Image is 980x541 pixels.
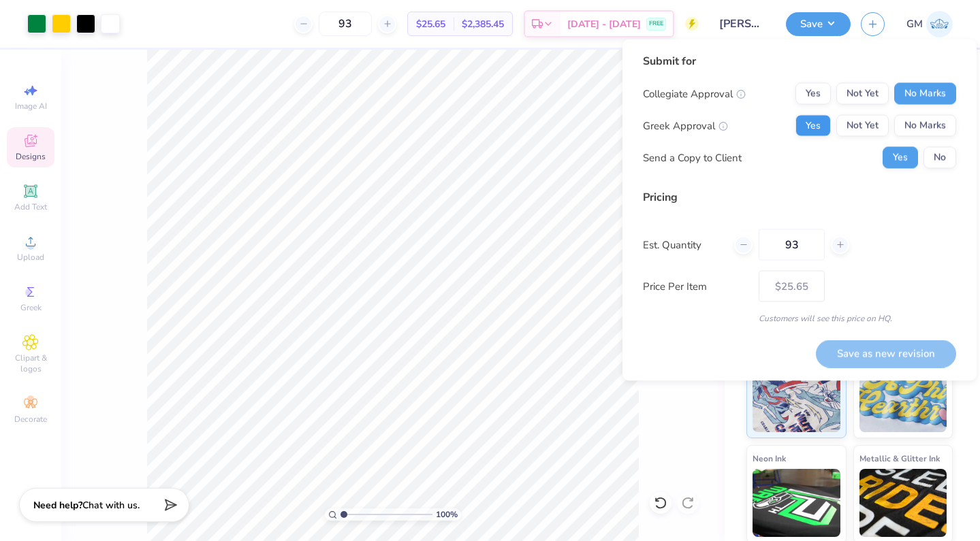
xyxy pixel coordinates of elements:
span: GM [906,16,923,32]
button: No Marks [894,115,956,137]
label: Price Per Item [643,278,748,294]
button: No [923,147,956,169]
span: Image AI [15,101,47,112]
span: Chat with us. [82,499,140,512]
button: Save [786,12,851,36]
span: Designs [16,151,46,162]
button: Not Yet [836,83,889,105]
span: 100 % [436,508,458,521]
img: Puff Ink [859,364,947,432]
span: FREE [649,19,663,29]
span: Metallic & Glitter Ink [859,451,940,465]
img: Standard [753,364,840,432]
span: Add Text [14,201,47,212]
span: Greek [20,302,42,313]
span: Clipart & logos [7,353,54,374]
button: Yes [883,147,918,169]
img: Gemma Mowatt [926,11,953,37]
span: [DATE] - [DATE] [567,17,641,31]
div: Submit for [643,53,956,69]
input: – – [319,12,372,36]
div: Customers will see this price on HQ. [643,312,956,325]
span: Neon Ink [753,451,786,465]
div: Greek Approval [643,118,728,133]
button: No Marks [894,83,956,105]
button: Yes [795,115,831,137]
input: Untitled Design [709,10,776,37]
img: Metallic & Glitter Ink [859,469,947,537]
label: Est. Quantity [643,237,724,252]
span: Decorate [14,414,47,425]
div: Pricing [643,189,956,206]
button: Not Yet [836,115,889,137]
div: Send a Copy to Client [643,150,742,165]
input: – – [759,229,825,261]
img: Neon Ink [753,469,840,537]
span: $25.65 [416,17,445,31]
span: Upload [17,252,44,263]
button: Yes [795,83,831,105]
a: GM [906,11,953,37]
strong: Need help? [33,499,82,512]
div: Collegiate Approval [643,86,746,101]
span: $2,385.45 [462,17,504,31]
